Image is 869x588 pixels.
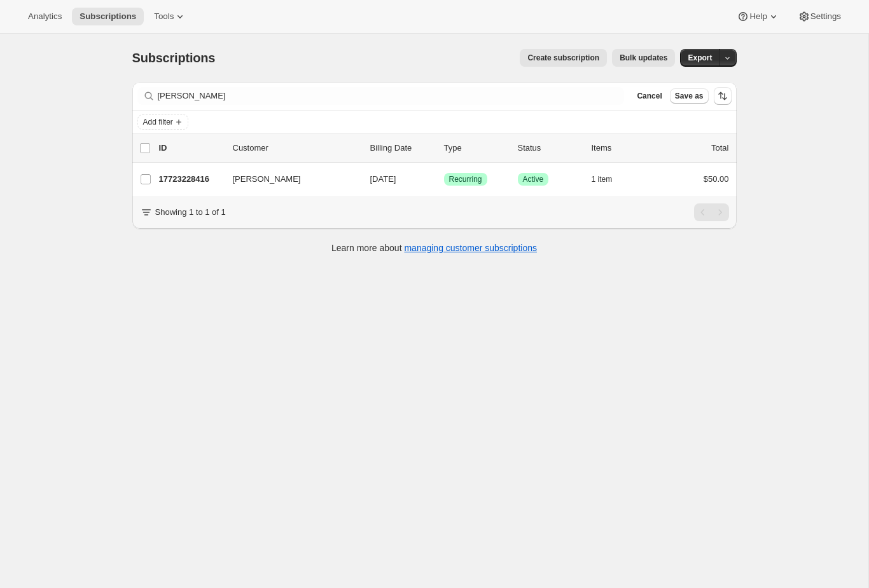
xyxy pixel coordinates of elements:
[632,88,667,104] button: Cancel
[637,91,662,101] span: Cancel
[146,8,194,25] button: Tools
[680,49,720,67] button: Export
[444,142,508,154] div: Type
[449,174,482,184] span: Recurring
[620,53,667,63] span: Bulk updates
[592,170,627,188] button: 1 item
[225,169,352,189] button: [PERSON_NAME]
[233,142,360,154] p: Customer
[523,174,544,184] span: Active
[370,142,434,154] p: Billing Date
[790,8,849,25] button: Settings
[132,51,216,65] span: Subscriptions
[520,49,607,67] button: Create subscription
[159,142,223,154] p: ID
[80,11,136,22] span: Subscriptions
[233,173,301,186] span: [PERSON_NAME]
[729,8,787,25] button: Help
[749,11,767,22] span: Help
[711,142,728,154] p: Total
[518,142,581,154] p: Status
[158,87,625,105] input: Filter subscribers
[137,114,188,130] button: Add filter
[28,11,62,22] span: Analytics
[612,49,675,67] button: Bulk updates
[688,53,712,63] span: Export
[675,91,704,101] span: Save as
[159,170,729,188] div: 17723228416[PERSON_NAME][DATE]SuccessRecurringSuccessActive1 item$50.00
[159,173,223,186] p: 17723228416
[20,8,69,25] button: Analytics
[694,203,729,221] nav: Pagination
[592,174,613,184] span: 1 item
[592,142,655,154] div: Items
[159,142,729,154] div: IDCustomerBilling DateTypeStatusItemsTotal
[155,206,226,219] p: Showing 1 to 1 of 1
[72,8,144,25] button: Subscriptions
[404,243,537,253] a: managing customer subscriptions
[154,11,174,22] span: Tools
[714,87,732,105] button: Sort the results
[704,174,729,184] span: $50.00
[810,11,841,22] span: Settings
[331,242,537,254] p: Learn more about
[527,53,599,63] span: Create subscription
[370,174,396,184] span: [DATE]
[670,88,709,104] button: Save as
[143,117,173,127] span: Add filter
